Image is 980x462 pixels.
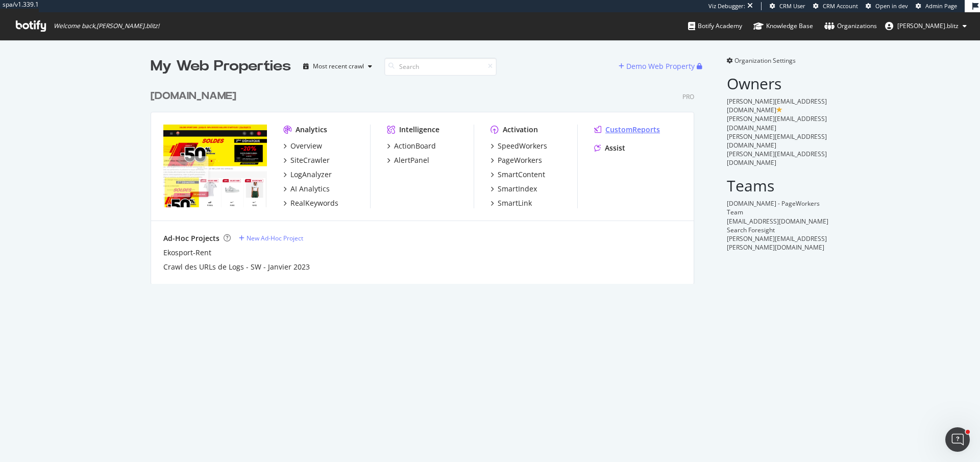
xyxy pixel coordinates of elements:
[866,2,908,10] a: Open in dev
[299,58,376,75] button: Most recent crawl
[163,233,219,244] div: Ad-Hoc Projects
[688,12,742,40] a: Botify Academy
[384,58,497,76] input: Search
[283,141,322,151] a: Overview
[313,63,364,69] div: Most recent crawl
[290,198,338,208] div: RealKeywords
[619,58,697,75] button: Demo Web Property
[875,2,908,10] span: Open in dev
[824,21,877,31] div: Organizations
[727,75,829,92] h2: Owners
[605,125,660,135] div: CustomReports
[283,198,338,208] a: RealKeywords
[491,155,542,165] a: PageWorkers
[813,2,858,10] a: CRM Account
[296,125,327,135] div: Analytics
[503,125,538,135] div: Activation
[247,234,303,242] div: New Ad-Hoc Project
[727,217,828,226] span: [EMAIL_ADDRESS][DOMAIN_NAME]
[605,143,625,153] div: Assist
[491,184,537,194] a: SmartIndex
[824,12,877,40] a: Organizations
[708,2,745,10] div: Viz Debugger:
[498,155,542,165] div: PageWorkers
[727,234,827,252] span: [PERSON_NAME][EMAIL_ADDRESS][PERSON_NAME][DOMAIN_NAME]
[727,199,829,216] div: [DOMAIN_NAME] - PageWorkers Team
[283,169,332,180] a: LogAnalyzer
[753,21,813,31] div: Knowledge Base
[734,56,796,65] span: Organization Settings
[394,155,429,165] div: AlertPanel
[619,62,697,70] a: Demo Web Property
[877,18,975,34] button: [PERSON_NAME].blitz
[290,169,332,180] div: LogAnalyzer
[163,248,211,258] a: Ekosport-Rent
[594,143,625,153] a: Assist
[290,155,330,165] div: SiteCrawler
[491,198,532,208] a: SmartLink
[283,184,330,194] a: AI Analytics
[491,141,547,151] a: SpeedWorkers
[498,184,537,194] div: SmartIndex
[727,132,827,150] span: [PERSON_NAME][EMAIL_ADDRESS][DOMAIN_NAME]
[290,141,322,151] div: Overview
[151,77,702,284] div: grid
[688,21,742,31] div: Botify Academy
[945,427,970,452] iframe: Intercom live chat
[779,2,805,10] span: CRM User
[387,141,436,151] a: ActionBoard
[151,56,291,77] div: My Web Properties
[498,141,547,151] div: SpeedWorkers
[498,198,532,208] div: SmartLink
[239,234,303,242] a: New Ad-Hoc Project
[727,114,827,132] span: [PERSON_NAME][EMAIL_ADDRESS][DOMAIN_NAME]
[897,21,959,30] span: alexandre.blitz
[491,169,545,180] a: SmartContent
[925,2,957,10] span: Admin Page
[916,2,957,10] a: Admin Page
[151,89,236,104] div: [DOMAIN_NAME]
[727,97,827,114] span: [PERSON_NAME][EMAIL_ADDRESS][DOMAIN_NAME]
[682,92,694,101] div: Pro
[163,262,310,272] a: Crawl des URLs de Logs - SW - Janvier 2023
[290,184,330,194] div: AI Analytics
[626,61,695,71] div: Demo Web Property
[387,155,429,165] a: AlertPanel
[727,150,827,167] span: [PERSON_NAME][EMAIL_ADDRESS][DOMAIN_NAME]
[399,125,439,135] div: Intelligence
[283,155,330,165] a: SiteCrawler
[727,177,829,194] h2: Teams
[594,125,660,135] a: CustomReports
[727,226,829,234] div: Search Foresight
[54,22,159,30] span: Welcome back, [PERSON_NAME].blitz !
[163,125,267,207] img: sport2000.fr
[823,2,858,10] span: CRM Account
[770,2,805,10] a: CRM User
[151,89,240,104] a: [DOMAIN_NAME]
[753,12,813,40] a: Knowledge Base
[394,141,436,151] div: ActionBoard
[498,169,545,180] div: SmartContent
